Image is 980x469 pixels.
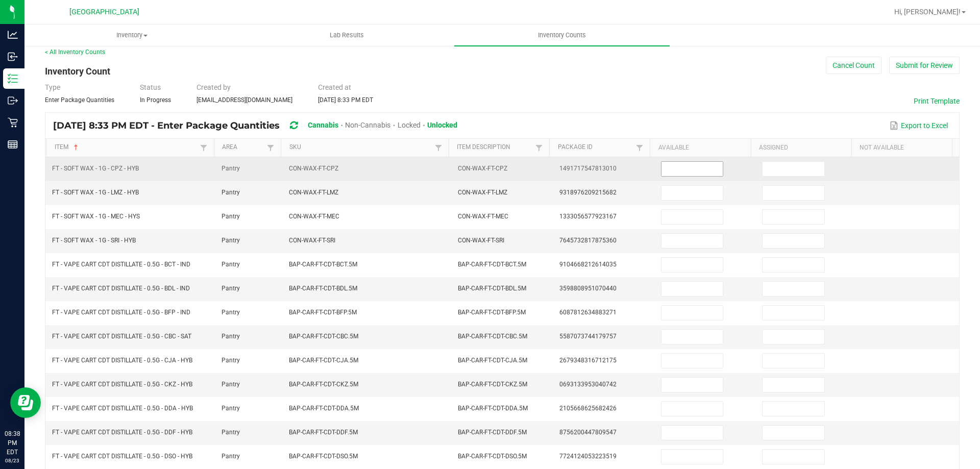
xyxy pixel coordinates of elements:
[559,261,617,268] span: 9104668212614035
[318,96,373,104] span: [DATE] 8:33 PM EDT
[198,141,210,154] a: Filter
[5,457,20,464] p: 08/23
[432,141,445,154] a: Filter
[52,381,192,388] span: FT - VAPE CART CDT DISTILLATE - 0.5G - CKZ - HYB
[52,453,192,460] span: FT - VAPE CART CDT DISTILLATE - 0.5G - DSO - HYB
[72,143,80,152] span: Sortable
[52,333,191,340] span: FT - VAPE CART CDT DISTILLATE - 0.5G - CBC - SAT
[559,333,617,340] span: 5587073744179757
[650,139,750,157] th: Available
[289,189,338,196] span: CON-WAX-FT-LMZ
[633,141,646,154] a: Filter
[8,52,18,62] inline-svg: Inbound
[55,143,198,152] a: ItemSortable
[25,31,239,40] span: Inventory
[140,96,171,104] span: In Progress
[826,57,881,74] button: Cancel Count
[559,237,617,244] span: 7645732817875360
[222,285,240,292] span: Pantry
[458,357,527,364] span: BAP-CAR-FT-CDT-CJA.5M
[524,31,600,40] span: Inventory Counts
[289,453,358,460] span: BAP-CAR-FT-CDT-DSO.5M
[318,83,351,91] span: Created at
[289,261,357,268] span: BAP-CAR-FT-CDT-BCT.5M
[5,429,20,457] p: 08:38 PM EDT
[914,96,960,106] button: Print Template
[52,237,136,244] span: FT - SOFT WAX - 1G - SRI - HYB
[289,429,358,436] span: BAP-CAR-FT-CDT-DDF.5M
[458,237,504,244] span: CON-WAX-FT-SRI
[458,333,527,340] span: BAP-CAR-FT-CDT-CBC.5M
[8,95,18,106] inline-svg: Outbound
[264,141,277,154] a: Filter
[289,309,357,316] span: BAP-CAR-FT-CDT-BFP.5M
[222,309,240,316] span: Pantry
[398,121,421,129] span: Locked
[458,405,528,412] span: BAP-CAR-FT-CDT-DDA.5M
[289,213,339,220] span: CON-WAX-FT-MEC
[69,8,139,16] span: [GEOGRAPHIC_DATA]
[533,141,545,154] a: Filter
[140,83,161,91] span: Status
[889,57,960,74] button: Submit for Review
[52,189,139,196] span: FT - SOFT WAX - 1G - LMZ - HYB
[197,96,292,104] span: [EMAIL_ADDRESS][DOMAIN_NAME]
[851,139,952,157] th: Not Available
[458,309,526,316] span: BAP-CAR-FT-CDT-BFP.5M
[458,261,526,268] span: BAP-CAR-FT-CDT-BCT.5M
[222,381,240,388] span: Pantry
[457,143,533,152] a: Item DescriptionSortable
[289,381,358,388] span: BAP-CAR-FT-CDT-CKZ.5M
[197,83,231,91] span: Created by
[52,165,139,172] span: FT - SOFT WAX - 1G - CPZ - HYB
[894,8,961,16] span: Hi, [PERSON_NAME]!
[559,357,617,364] span: 2679348316712175
[222,357,240,364] span: Pantry
[222,453,240,460] span: Pantry
[8,30,18,40] inline-svg: Analytics
[559,309,617,316] span: 6087812634883271
[559,213,617,220] span: 1333056577923167
[45,66,110,77] span: Inventory Count
[222,165,240,172] span: Pantry
[458,285,526,292] span: BAP-CAR-FT-CDT-BDL.5M
[222,213,240,220] span: Pantry
[8,73,18,84] inline-svg: Inventory
[308,121,338,129] span: Cannabis
[558,143,634,152] a: Package IdSortable
[10,387,41,418] iframe: Resource center
[289,405,359,412] span: BAP-CAR-FT-CDT-DDA.5M
[289,143,432,152] a: SKUSortable
[222,405,240,412] span: Pantry
[52,261,190,268] span: FT - VAPE CART CDT DISTILLATE - 0.5G - BCT - IND
[887,117,950,134] button: Export to Excel
[289,357,358,364] span: BAP-CAR-FT-CDT-CJA.5M
[222,189,240,196] span: Pantry
[289,285,357,292] span: BAP-CAR-FT-CDT-BDL.5M
[454,24,669,46] a: Inventory Counts
[52,405,193,412] span: FT - VAPE CART CDT DISTILLATE - 0.5G - DDA - HYB
[559,381,617,388] span: 0693133953040742
[239,24,454,46] a: Lab Results
[8,139,18,150] inline-svg: Reports
[52,429,192,436] span: FT - VAPE CART CDT DISTILLATE - 0.5G - DDF - HYB
[559,453,617,460] span: 7724124053223519
[316,31,378,40] span: Lab Results
[52,309,190,316] span: FT - VAPE CART CDT DISTILLATE - 0.5G - BFP - IND
[345,121,390,129] span: Non-Cannabis
[52,213,140,220] span: FT - SOFT WAX - 1G - MEC - HYS
[45,48,105,56] a: < All Inventory Counts
[289,333,358,340] span: BAP-CAR-FT-CDT-CBC.5M
[458,453,527,460] span: BAP-CAR-FT-CDT-DSO.5M
[559,165,617,172] span: 1491717547813010
[289,165,338,172] span: CON-WAX-FT-CPZ
[559,405,617,412] span: 2105668625682426
[458,165,507,172] span: CON-WAX-FT-CPZ
[222,333,240,340] span: Pantry
[751,139,851,157] th: Assigned
[222,143,264,152] a: AreaSortable
[222,429,240,436] span: Pantry
[45,96,114,104] span: Enter Package Quantities
[222,237,240,244] span: Pantry
[458,429,527,436] span: BAP-CAR-FT-CDT-DDF.5M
